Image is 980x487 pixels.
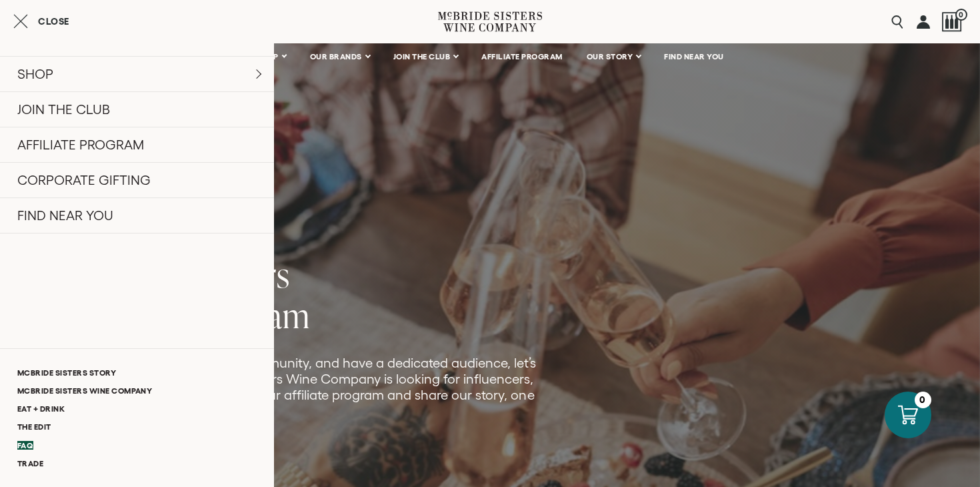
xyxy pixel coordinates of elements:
span: OUR STORY [587,52,633,61]
span: Close [38,17,69,26]
a: FIND NEAR YOU [655,43,733,70]
a: OUR STORY [578,43,649,70]
a: AFFILIATE PROGRAM [473,43,571,70]
span: FIND NEAR YOU [664,52,724,61]
p: If you love wine, celebrate community, and have a dedicated audience, let’s team up. [PERSON_NAME... [80,355,539,419]
span: JOIN THE CLUB [393,52,451,61]
a: OUR BRANDS [301,43,378,70]
span: 0 [955,9,967,21]
div: 0 [915,392,931,408]
a: JOIN THE CLUB [385,43,467,70]
span: AFFILIATE PROGRAM [481,52,563,61]
button: Close cart [13,13,69,29]
span: OUR BRANDS [310,52,362,61]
